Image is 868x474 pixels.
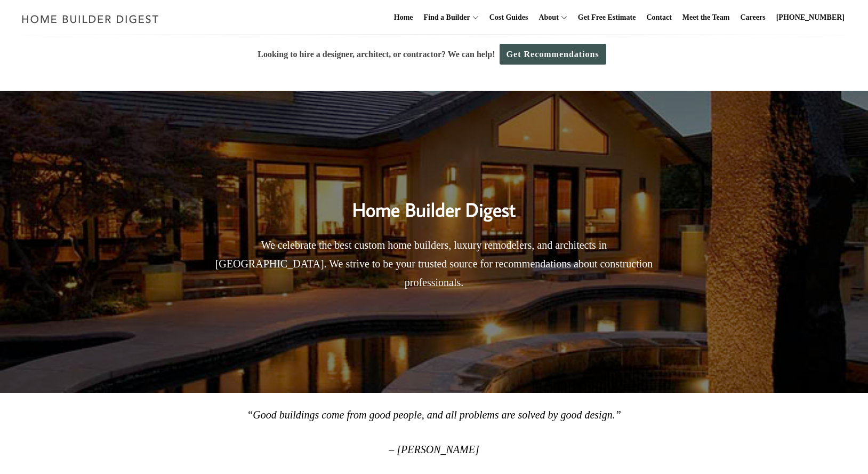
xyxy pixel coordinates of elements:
a: Get Recommendations [500,44,606,65]
a: Careers [736,1,770,35]
a: [PHONE_NUMBER] [772,1,849,35]
a: Cost Guides [485,1,533,35]
a: Get Free Estimate [574,1,640,35]
a: Find a Builder [420,1,470,35]
a: Meet the Team [678,1,734,35]
h2: Home Builder Digest [207,176,661,224]
em: – [PERSON_NAME] [389,444,479,455]
img: Home Builder Digest [17,9,164,29]
a: About [534,1,558,35]
a: Home [390,1,417,35]
em: “Good buildings come from good people, and all problems are solved by good design.” [247,409,621,421]
a: Contact [642,1,676,35]
p: We celebrate the best custom home builders, luxury remodelers, and architects in [GEOGRAPHIC_DATA... [207,236,661,292]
